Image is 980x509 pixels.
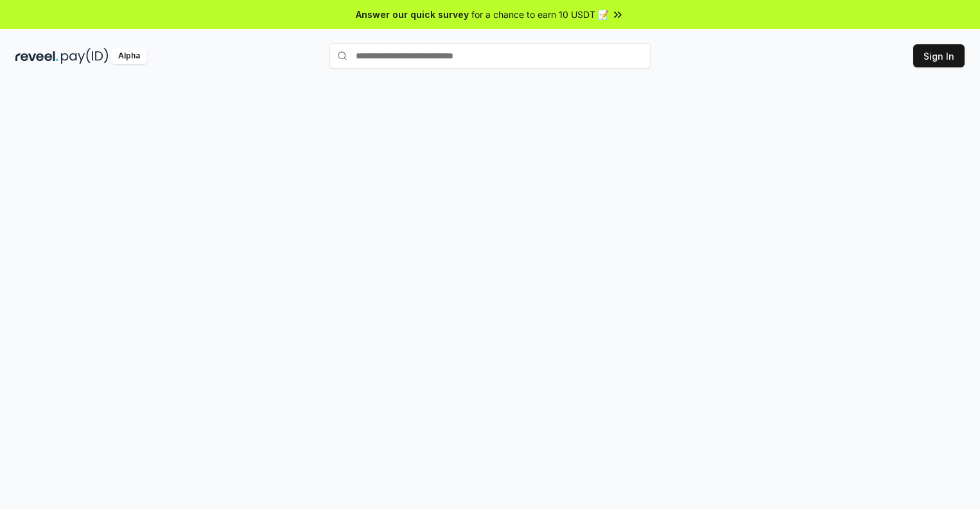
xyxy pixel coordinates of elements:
[471,8,609,21] span: for a chance to earn 10 USDT 📝
[15,48,58,64] img: reveel_dark
[111,48,147,64] div: Alpha
[356,8,469,21] span: Answer our quick survey
[61,48,109,64] img: pay_id
[913,44,965,67] button: Sign In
